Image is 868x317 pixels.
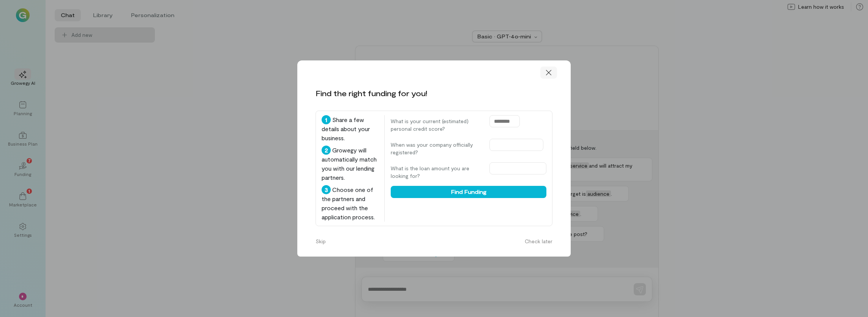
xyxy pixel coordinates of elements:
button: Check later [520,235,557,247]
button: Skip [311,235,330,247]
label: What is your current (estimated) personal credit score? [391,117,482,133]
div: Growegy will automatically match you with our lending partners. [322,146,378,182]
div: Find the right funding for you! [316,88,427,98]
div: 1 [322,115,331,124]
div: 2 [322,146,331,155]
div: Choose one of the partners and proceed with the application process. [322,185,378,222]
label: What is the loan amount you are looking for? [391,165,482,180]
button: Find Funding [391,186,546,198]
div: 3 [322,185,331,194]
label: When was your company officially registered? [391,141,482,156]
div: Share a few details about your business. [322,115,378,143]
